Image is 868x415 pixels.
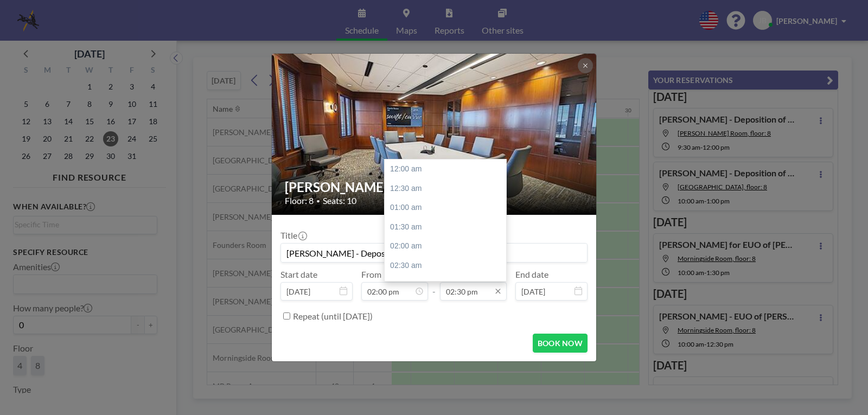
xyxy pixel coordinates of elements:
[281,244,587,262] input: Joanne's reservation
[285,195,314,206] span: Floor: 8
[280,230,306,241] label: Title
[316,197,320,205] span: •
[285,179,584,195] h2: [PERSON_NAME] Room
[432,273,436,297] span: -
[385,198,512,218] div: 01:00 am
[272,12,597,257] img: 537.jpg
[385,159,512,179] div: 12:00 am
[385,179,512,199] div: 12:30 am
[533,334,588,353] button: BOOK NOW
[385,218,512,237] div: 01:30 am
[385,256,512,276] div: 02:30 am
[323,195,356,206] span: Seats: 10
[293,311,373,322] label: Repeat (until [DATE])
[361,269,381,280] label: From
[515,269,548,280] label: End date
[385,276,512,295] div: 03:00 am
[280,269,317,280] label: Start date
[385,237,512,256] div: 02:00 am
